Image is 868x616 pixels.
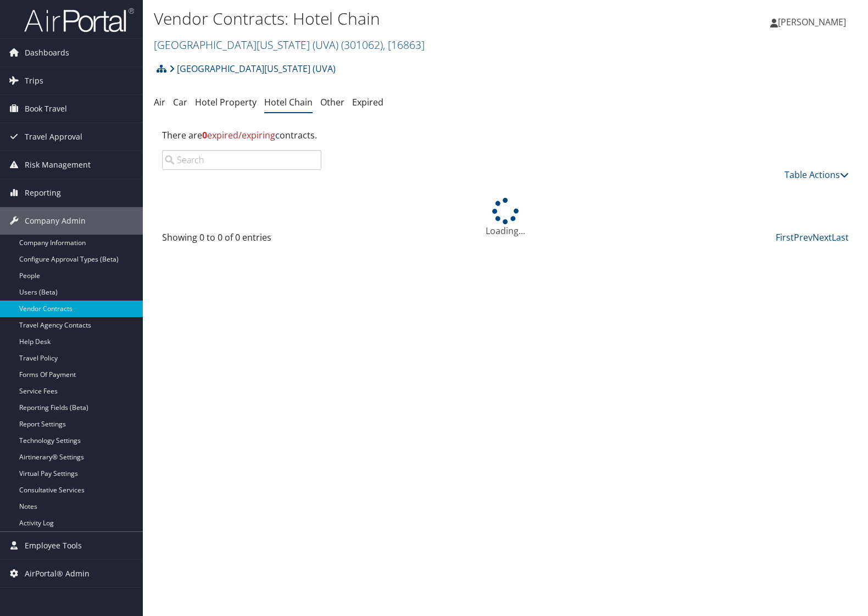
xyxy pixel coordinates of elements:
span: expired/expiring [202,129,275,141]
span: Book Travel [25,95,67,123]
a: Table Actions [784,169,849,181]
a: Other [320,96,344,108]
a: Air [154,96,165,108]
div: Showing 0 to 0 of 0 entries [162,231,321,249]
a: Expired [352,96,383,108]
a: Prev [794,231,813,243]
a: Hotel Chain [264,96,313,108]
div: Loading... [154,198,857,237]
span: , [ 16863 ] [383,37,425,52]
a: [GEOGRAPHIC_DATA][US_STATE] (UVA) [169,58,336,80]
input: Search [162,150,321,170]
a: Hotel Property [195,96,257,108]
span: Employee Tools [25,532,82,559]
span: Travel Approval [25,123,82,151]
strong: 0 [202,129,207,141]
span: Company Admin [25,207,86,235]
a: Car [173,96,187,108]
span: Trips [25,67,43,95]
span: Reporting [25,179,61,207]
span: [PERSON_NAME] [778,16,846,28]
span: ( 301062 ) [341,37,383,52]
h1: Vendor Contracts: Hotel Chain [154,7,622,30]
span: Risk Management [25,151,91,179]
img: airportal-logo.png [24,7,134,33]
a: First [776,231,794,243]
div: There are contracts. [154,120,857,150]
span: AirPortal® Admin [25,560,90,587]
a: Last [832,231,849,243]
a: [GEOGRAPHIC_DATA][US_STATE] (UVA) [154,37,425,52]
a: [PERSON_NAME] [770,5,857,38]
a: Next [813,231,832,243]
span: Dashboards [25,39,69,66]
